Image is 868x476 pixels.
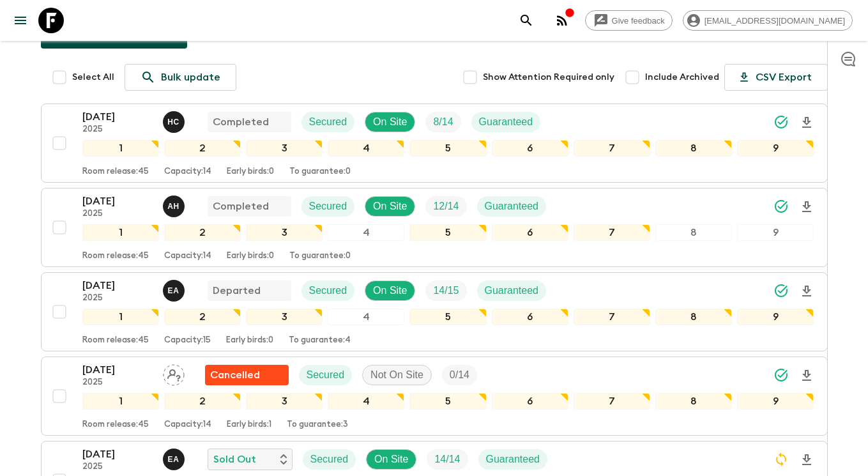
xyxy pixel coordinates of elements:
span: Include Archived [645,71,719,84]
div: Secured [303,449,356,470]
div: Trip Fill [442,365,477,385]
a: Bulk update [125,64,236,91]
div: 5 [409,140,486,157]
p: To guarantee: 3 [287,420,348,430]
svg: Download Onboarding [799,368,814,383]
p: E A [168,454,179,464]
div: On Site [365,112,415,132]
div: 5 [409,393,486,410]
svg: Download Onboarding [799,284,814,299]
div: 7 [574,393,650,410]
div: Secured [301,112,355,132]
div: [EMAIL_ADDRESS][DOMAIN_NAME] [683,10,853,31]
div: 9 [737,393,814,410]
div: 8 [655,140,732,157]
p: To guarantee: 0 [289,251,351,261]
p: Not On Site [370,367,423,383]
div: 2 [164,393,241,410]
button: [DATE]2025Hector Carillo CompletedSecuredOn SiteTrip FillGuaranteed123456789Room release:45Capaci... [41,104,828,183]
div: Trip Fill [427,449,468,470]
div: 3 [246,140,323,157]
div: Trip Fill [425,196,466,217]
p: Capacity: 14 [164,420,211,430]
div: Trip Fill [425,112,461,132]
div: 9 [737,224,814,241]
span: Alejandro Huambo [163,199,187,210]
div: 6 [492,140,568,157]
div: Flash Pack cancellation [205,365,289,385]
div: 7 [574,224,650,241]
div: 8 [655,224,732,241]
div: Secured [301,196,355,217]
p: On Site [373,114,407,130]
p: [DATE] [82,278,153,293]
div: 8 [655,309,732,325]
div: 1 [82,309,159,325]
p: Sold Out [213,452,256,467]
div: On Site [365,280,415,301]
div: 8 [655,393,732,410]
p: To guarantee: 0 [289,167,351,177]
p: Early birds: 0 [226,335,273,346]
p: Completed [213,114,269,130]
p: Secured [309,114,347,130]
p: 14 / 15 [433,283,459,298]
div: 2 [164,224,241,241]
p: To guarantee: 4 [289,335,351,346]
svg: Download Onboarding [799,452,814,468]
p: 12 / 14 [433,199,459,214]
p: Room release: 45 [82,167,149,177]
div: 2 [164,140,241,157]
p: Secured [307,367,345,383]
p: [DATE] [82,447,153,462]
div: 4 [328,140,404,157]
button: menu [8,8,33,33]
p: Early birds: 0 [227,251,274,261]
p: 14 / 14 [434,452,460,467]
div: 2 [164,309,241,325]
svg: Sync Required - Changes detected [773,452,789,467]
div: Secured [301,280,355,301]
p: Guaranteed [486,452,540,467]
button: [DATE]2025Ernesto AndradeDepartedSecuredOn SiteTrip FillGuaranteed123456789Room release:45Capacit... [41,272,828,351]
div: 6 [492,309,568,325]
span: Show Attention Required only [483,71,614,84]
div: 5 [409,224,486,241]
p: Secured [310,452,349,467]
span: Ernesto Andrade [163,452,187,463]
p: 2025 [82,125,153,135]
svg: Synced Successfully [773,367,789,383]
p: 2025 [82,462,153,472]
p: 2025 [82,209,153,219]
div: 4 [328,393,404,410]
p: On Site [373,283,407,298]
p: Secured [309,199,347,214]
div: 3 [246,309,323,325]
button: EA [163,449,187,470]
div: Secured [299,365,353,385]
span: Select All [72,71,114,84]
p: Guaranteed [479,114,533,130]
button: search adventures [514,8,539,33]
div: On Site [366,449,416,470]
p: Bulk update [161,70,220,85]
div: 5 [409,309,486,325]
p: Cancelled [210,367,260,383]
div: 1 [82,393,159,410]
svg: Synced Successfully [773,283,789,298]
p: On Site [373,199,407,214]
svg: Download Onboarding [799,115,814,130]
p: Completed [213,199,269,214]
p: [DATE] [82,194,153,209]
div: 4 [328,309,404,325]
span: [EMAIL_ADDRESS][DOMAIN_NAME] [697,16,852,26]
p: [DATE] [82,362,153,378]
p: Capacity: 14 [164,167,211,177]
a: Give feedback [585,10,673,31]
p: Early birds: 0 [227,167,274,177]
p: Room release: 45 [82,420,149,430]
p: Early birds: 1 [227,420,271,430]
svg: Synced Successfully [773,199,789,214]
span: Assign pack leader [163,368,185,378]
button: [DATE]2025Alejandro HuamboCompletedSecuredOn SiteTrip FillGuaranteed123456789Room release:45Capac... [41,188,828,267]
